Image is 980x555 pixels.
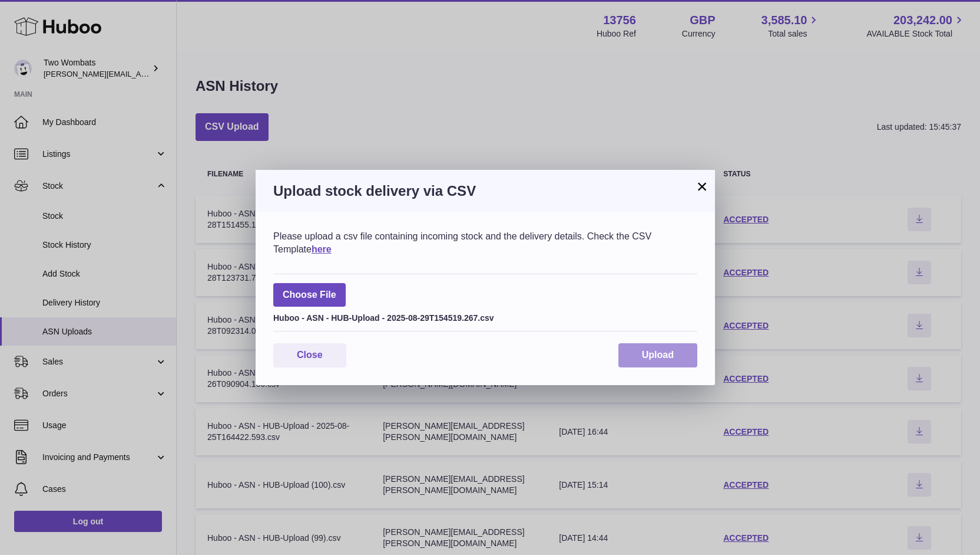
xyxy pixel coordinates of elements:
[695,179,709,193] button: ×
[273,343,346,367] button: Close
[273,310,697,324] div: Huboo - ASN - HUB-Upload - 2025-08-29T154519.267.csv
[312,244,332,254] a: here
[273,230,697,255] div: Please upload a csv file containing incoming stock and the delivery details. Check the CSV Template
[273,182,697,201] h3: Upload stock delivery via CSV
[618,343,697,367] button: Upload
[273,283,346,307] span: Choose File
[297,350,323,360] span: Close
[642,350,674,360] span: Upload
